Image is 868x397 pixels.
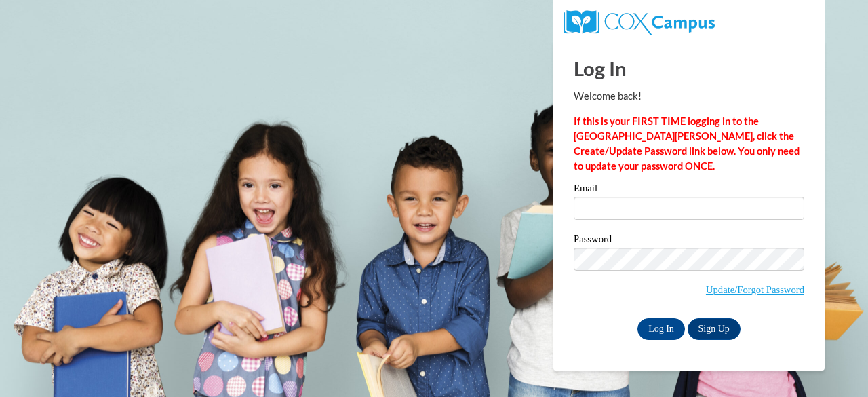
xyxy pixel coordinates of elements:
[688,318,741,340] a: Sign Up
[574,183,804,197] label: Email
[574,54,804,82] h1: Log In
[574,89,804,104] p: Welcome back!
[574,115,800,172] strong: If this is your FIRST TIME logging in to the [GEOGRAPHIC_DATA][PERSON_NAME], click the Create/Upd...
[564,10,715,35] img: COX Campus
[574,234,804,248] label: Password
[706,284,804,295] a: Update/Forgot Password
[564,16,715,27] a: COX Campus
[637,318,685,340] input: Log In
